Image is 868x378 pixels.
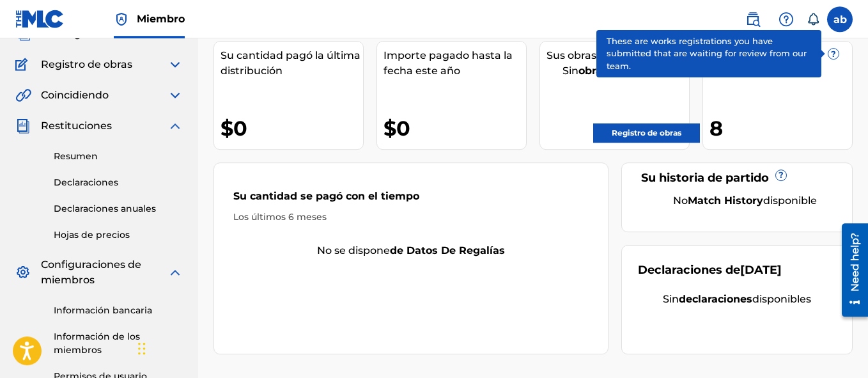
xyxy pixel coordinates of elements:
img: Coincidiendo [15,88,31,103]
div: Notificaciones [807,13,819,26]
a: CatalogadoCatalogado [15,26,101,42]
span: ? [776,170,786,180]
img: ayuda [779,12,794,27]
div: 8 [709,114,852,143]
strong: Match History [688,194,763,207]
div: Sus obras registradas [546,48,689,63]
div: Sus obras pendientes [709,48,852,63]
span: Miembro [137,12,185,26]
img: Logo MLC [15,10,65,28]
div: Importe pagado hasta la fecha este año [384,48,526,79]
div: Su historia de partido [638,169,837,187]
a: Declaraciones anuales [54,202,183,216]
span: Configuraciones de miembros [41,257,167,288]
div: Ayuda [773,6,799,32]
img: búsqueda [745,12,761,27]
span: [DATE] [740,263,782,277]
a: Registro de obras [593,123,700,143]
div: No se dispone [214,243,608,258]
div: Declaraciones de [638,262,782,279]
img: Restituciones [15,118,31,134]
a: Información bancaria [54,304,183,317]
span: Coincidiendo [41,88,109,103]
span: Restituciones [41,118,112,134]
img: ampliación [167,118,183,134]
span: ? [828,49,839,59]
iframe: Resource Center [832,217,868,323]
iframe: Chat Widget [134,317,198,378]
img: ampliación [167,88,183,103]
div: Su cantidad se pagó con el tiempo [233,189,589,210]
div: Widget de chat [134,317,198,378]
div: $0 [221,114,363,143]
div: Sin presentadas [546,63,689,79]
img: ampliación [167,57,183,72]
a: Información de los miembros [54,330,183,357]
strong: de datos de regalías [390,244,505,256]
div: Menú de Usuario [827,6,853,32]
div: Los últimos 6 meses [233,210,589,224]
img: ampliación [167,265,183,280]
div: $0 [384,114,526,143]
div: Su cantidad pagó la última distribución [221,48,363,79]
strong: obras [578,65,608,77]
img: Registro de obras [15,57,32,72]
a: Resumen [54,150,183,163]
img: Topholdholder [114,12,129,27]
a: Declaraciones [54,176,183,189]
div: No disponible [654,193,837,209]
strong: declaraciones [679,293,752,305]
span: Registro de obras [41,57,132,72]
div: Sin disponibles [638,292,837,307]
img: Configuraciones de miembros [15,265,31,280]
a: Búsqueda pública [740,6,766,32]
a: Hojas de precios [54,228,183,242]
div: Arrastrar [138,329,146,368]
